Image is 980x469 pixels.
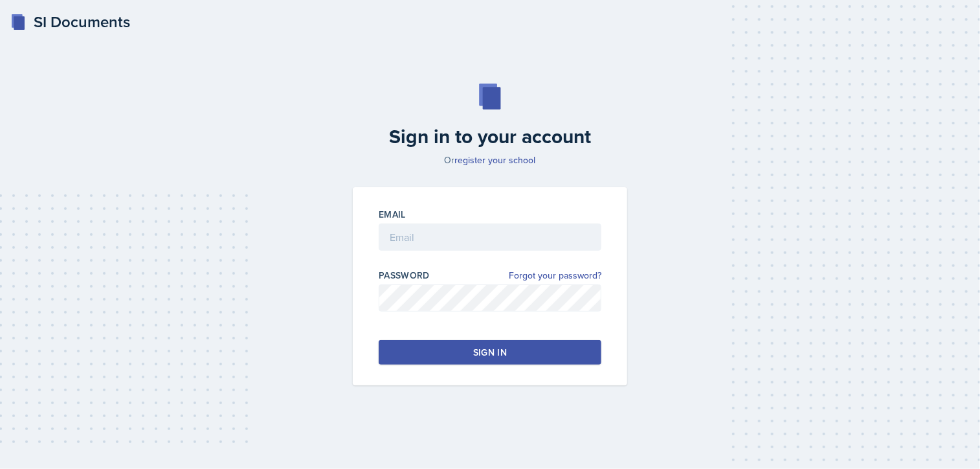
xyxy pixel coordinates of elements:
h2: Sign in to your account [345,125,635,148]
a: Forgot your password? [509,269,601,282]
button: Sign in [379,340,601,365]
a: register your school [455,154,536,166]
label: Email [379,208,406,221]
input: Email [379,223,601,251]
a: SI Documents [10,10,130,34]
div: Sign in [473,346,507,359]
label: Password [379,269,430,282]
p: Or [345,154,635,166]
